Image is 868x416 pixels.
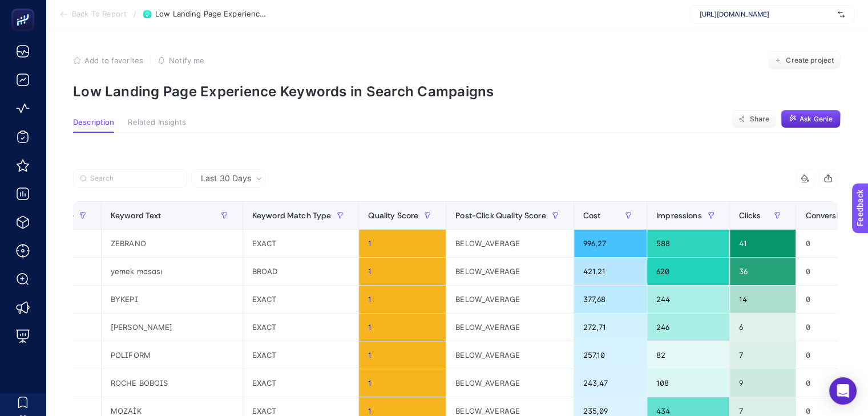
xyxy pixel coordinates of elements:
[647,313,729,341] div: 246
[446,341,573,369] div: BELOW_AVERAGE
[730,313,796,341] div: 6
[749,115,769,124] span: Share
[730,369,796,397] div: 9
[647,230,729,257] div: 588
[359,369,446,397] div: 1
[73,83,841,100] p: Low Landing Page Experience Keywords in Search Campaigns
[72,10,127,19] span: Back To Report
[781,110,841,128] button: Ask Genie
[574,286,647,313] div: 377,68
[359,286,446,313] div: 1
[647,258,729,285] div: 620
[574,341,647,369] div: 257,10
[446,369,573,397] div: BELOW_AVERAGE
[359,230,446,257] div: 1
[155,10,269,19] span: Low Landing Page Experience Keywords in Search Campaigns
[800,115,833,124] span: Ask Genie
[102,286,243,313] div: BYKEPI
[647,369,729,397] div: 108
[102,258,243,285] div: yemek masası
[73,56,143,65] button: Add to favorites
[805,211,851,220] span: Conversions
[102,341,243,369] div: POLIFORM
[128,118,186,133] button: Related Insights
[647,286,729,313] div: 244
[158,56,204,65] button: Notify me
[786,56,834,65] span: Create project
[368,211,418,220] span: Quality Score
[102,369,243,397] div: ROCHE BOBOIS
[102,230,243,257] div: ZEBRANO
[583,211,601,220] span: Cost
[243,369,359,397] div: EXACT
[359,258,446,285] div: 1
[90,174,180,183] input: Search
[574,230,647,257] div: 996,27
[134,9,136,18] span: /
[169,56,204,65] span: Notify me
[243,258,359,285] div: BROAD
[128,118,186,127] span: Related Insights
[730,286,796,313] div: 14
[730,341,796,369] div: 7
[243,341,359,369] div: EXACT
[243,230,359,257] div: EXACT
[111,211,162,220] span: Keyword Text
[73,118,114,127] span: Description
[574,258,647,285] div: 421,21
[574,313,647,341] div: 272,71
[446,258,573,285] div: BELOW_AVERAGE
[732,110,776,128] button: Share
[768,51,841,70] button: Create project
[102,313,243,341] div: [PERSON_NAME]
[446,313,573,341] div: BELOW_AVERAGE
[446,286,573,313] div: BELOW_AVERAGE
[201,173,251,184] span: Last 30 Days
[829,377,857,405] div: Open Intercom Messenger
[73,118,114,133] button: Description
[7,3,43,13] span: Feedback
[243,313,359,341] div: EXACT
[359,341,446,369] div: 1
[700,10,833,19] span: [URL][DOMAIN_NAME]
[838,9,845,20] img: svg%3e
[446,230,573,257] div: BELOW_AVERAGE
[243,286,359,313] div: EXACT
[730,258,796,285] div: 36
[656,211,702,220] span: Impressions
[730,230,796,257] div: 41
[574,369,647,397] div: 243,47
[647,341,729,369] div: 82
[84,56,143,65] span: Add to favorites
[252,211,332,220] span: Keyword Match Type
[359,313,446,341] div: 1
[455,211,546,220] span: Post-Click Quality Score
[739,211,761,220] span: Clicks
